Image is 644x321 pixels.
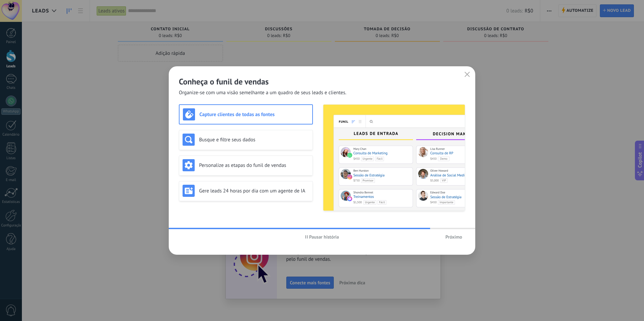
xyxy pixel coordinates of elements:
h3: Capture clientes de todas as fontes [199,111,309,118]
span: Organize-se com uma visão semelhante a um quadro de seus leads e clientes. [179,90,346,96]
button: Próximo [442,232,465,242]
h3: Gere leads 24 horas por dia com um agente de IA [199,188,309,194]
span: Pausar história [309,235,339,239]
h3: Personalize as etapas do funil de vendas [199,162,309,169]
span: Próximo [445,235,462,239]
h3: Busque e filtre seus dados [199,137,309,143]
button: Pausar história [302,232,342,242]
h2: Conheça o funil de vendas [179,76,465,87]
